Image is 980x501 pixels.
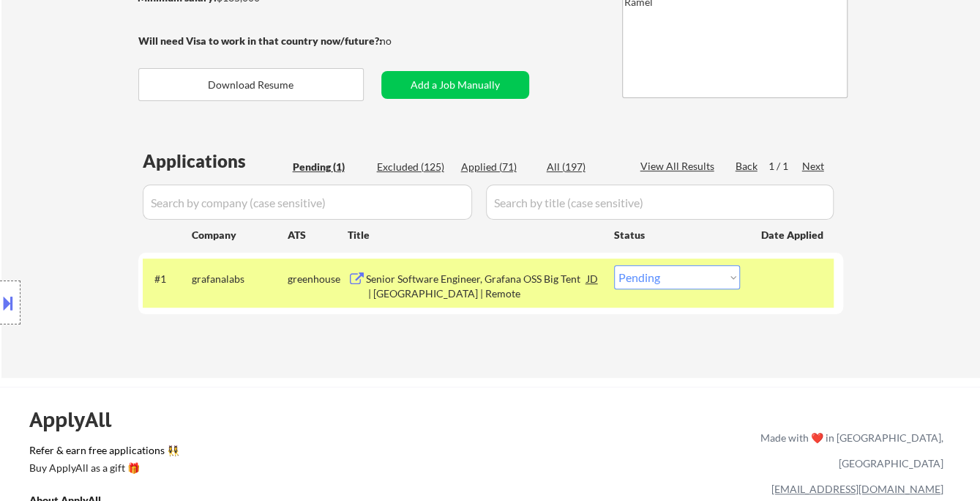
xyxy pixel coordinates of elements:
div: Applied (71) [461,160,534,174]
div: Date Applied [761,228,826,242]
div: greenhouse [288,272,348,286]
div: ATS [288,228,348,242]
div: JD [586,265,600,292]
div: Excluded (125) [377,160,450,174]
strong: Will need Visa to work in that country now/future?: [138,34,382,47]
button: Add a Job Manually [381,71,529,99]
input: Search by company (case sensitive) [143,185,472,220]
div: 1 / 1 [768,159,802,174]
div: Made with ❤️ in [GEOGRAPHIC_DATA], [GEOGRAPHIC_DATA] [755,425,943,476]
div: View All Results [640,159,719,174]
input: Search by title (case sensitive) [486,185,834,220]
div: Pending (1) [293,160,366,174]
div: All (197) [547,160,620,174]
button: Download Resume [138,68,364,101]
a: [EMAIL_ADDRESS][DOMAIN_NAME] [771,483,943,495]
div: Status [614,221,740,248]
div: no [380,34,422,48]
div: Title [348,228,600,242]
div: Back [736,159,759,174]
div: Next [802,159,826,174]
div: Senior Software Engineer, Grafana OSS Big Tent | [GEOGRAPHIC_DATA] | Remote [366,272,587,300]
